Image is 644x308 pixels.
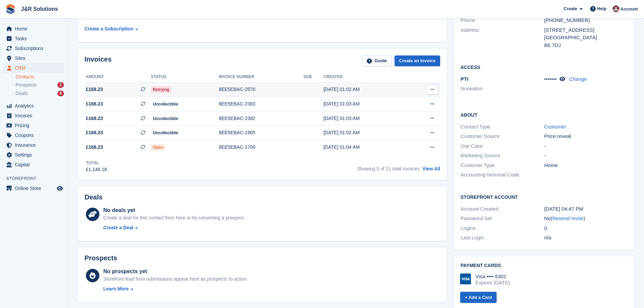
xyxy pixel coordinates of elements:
[460,123,544,131] div: Contact Type
[103,224,245,231] a: Create a Deal
[551,215,585,221] span: ( )
[15,44,55,53] span: Subscriptions
[460,111,628,118] h2: About
[16,90,28,97] span: Deals
[544,215,628,222] div: No
[613,5,619,12] img: Julie Morgan
[3,184,64,193] a: menu
[85,55,112,67] h2: Invoices
[460,76,468,82] span: PTI
[103,206,245,214] div: No deals yet
[460,26,544,49] div: Address
[3,121,64,130] a: menu
[544,76,557,82] span: •••••••
[15,150,55,160] span: Settings
[16,74,64,80] a: Contacts
[324,129,407,136] div: [DATE] 01:02 AM
[86,166,107,173] div: £1,146.18
[15,53,55,63] span: Sites
[544,205,628,213] div: [DATE] 04:47 PM
[151,129,180,136] span: Uncollectible
[5,4,16,14] img: stora-icon-8386f47178a22dfd0bd8f6a31ec36ba5ce8667c1dd55bd0f319d3a0aa187defe.svg
[151,144,165,151] span: Open
[460,17,544,24] div: Phone
[564,5,577,12] span: Create
[56,184,64,192] a: Preview store
[15,111,55,120] span: Invoices
[86,86,103,93] span: £168.23
[475,280,509,286] div: Expires [DATE]
[3,34,64,43] a: menu
[544,224,628,232] div: 0
[3,111,64,120] a: menu
[16,82,37,88] span: Prospects
[219,129,304,136] div: 8EE5EBAC-1905
[3,63,64,73] a: menu
[15,101,55,111] span: Analytics
[552,215,583,221] a: Resend Invite
[544,142,628,150] div: -
[103,224,133,231] div: Create a Deal
[15,63,55,73] span: CRM
[15,160,55,169] span: Capital
[151,72,219,82] th: Status
[3,131,64,140] a: menu
[6,175,67,182] span: Storefront
[151,86,171,93] span: Retrying
[460,274,471,284] img: Visa Logo
[475,274,509,280] div: Visa •••• 6301
[85,25,134,32] div: Create a Subscription
[15,121,55,130] span: Pricing
[460,224,544,232] div: Logins
[544,162,628,169] div: Home
[3,101,64,111] a: menu
[460,234,544,242] div: Last Login
[460,263,628,268] h2: Payment cards
[304,72,324,82] th: Due
[460,193,628,200] h2: Storefront Account
[357,166,420,171] span: Showing 5 of 11 total invoices
[15,184,55,193] span: Online Store
[324,115,407,122] div: [DATE] 01:03 AM
[362,55,392,67] a: Guide
[85,254,117,262] h2: Prospects
[324,100,407,108] div: [DATE] 01:03 AM
[544,133,628,140] div: Price reveal
[103,285,248,292] a: Learn More
[544,34,628,42] div: [GEOGRAPHIC_DATA]
[544,234,628,242] div: n/a
[103,267,248,276] div: No prospects yet
[460,133,544,140] div: Customer Source
[57,91,64,96] div: 6
[460,215,544,222] div: Password Set
[15,131,55,140] span: Coupons
[219,144,304,151] div: 8EE5EBAC-1700
[3,53,64,63] a: menu
[3,140,64,150] a: menu
[395,55,440,67] a: Create an Invoice
[3,160,64,169] a: menu
[460,162,544,169] div: Customer Type
[85,72,151,82] th: Amount
[219,100,304,108] div: 8EE5EBAC-2383
[15,34,55,43] span: Tasks
[544,26,628,34] div: [STREET_ADDRESS]
[86,129,103,136] span: £168.23
[460,292,497,303] a: + Add a Card
[544,42,628,49] div: B6 7DJ
[219,115,304,122] div: 8EE5EBAC-2382
[324,144,407,151] div: [DATE] 01:04 AM
[151,101,180,108] span: Uncollectible
[103,214,245,221] div: Create a deal for this contact from here or by converting a prospect.
[324,86,407,93] div: [DATE] 01:02 AM
[86,160,107,166] div: Total
[460,171,544,179] div: Accounting Nominal Code
[57,82,64,88] div: 1
[15,24,55,33] span: Home
[86,115,103,122] span: £168.23
[324,72,407,82] th: Created
[86,144,103,151] span: £168.23
[85,193,102,201] h2: Deals
[219,86,304,93] div: 8EE5EBAC-2570
[460,152,544,160] div: Marketing Source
